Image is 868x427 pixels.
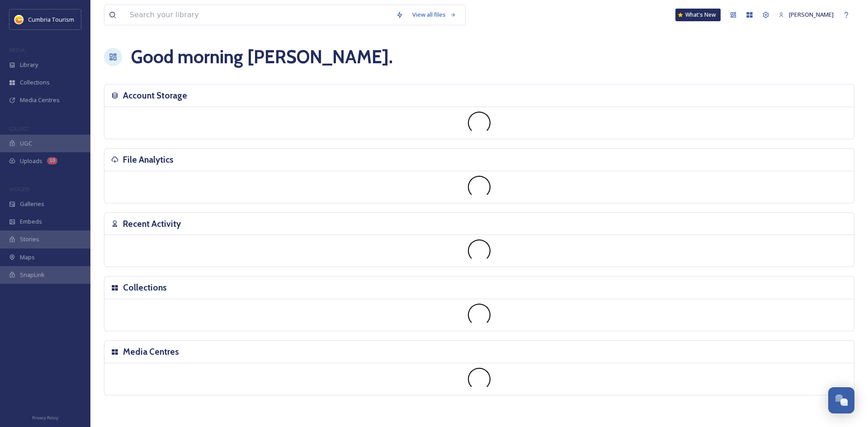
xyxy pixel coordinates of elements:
[32,412,58,422] a: Privacy Policy
[789,10,834,19] span: [PERSON_NAME]
[774,6,838,23] a: [PERSON_NAME]
[20,253,35,262] span: Maps
[408,6,461,23] a: View all files
[675,9,721,21] a: What's New
[131,43,393,70] h1: Good morning [PERSON_NAME] .
[32,415,58,421] span: Privacy Policy
[9,186,30,192] span: WIDGETS
[20,235,39,244] span: Stories
[20,61,38,69] span: Library
[20,217,42,226] span: Embeds
[125,5,392,25] input: Search your library
[123,345,179,358] h3: Media Centres
[20,96,60,104] span: Media Centres
[123,281,167,294] h3: Collections
[123,217,181,230] h3: Recent Activity
[28,15,74,23] span: Cumbria Tourism
[20,139,32,148] span: UGC
[123,153,174,166] h3: File Analytics
[20,271,45,279] span: SnapLink
[9,125,28,132] span: COLLECT
[47,157,57,164] div: 10
[20,157,42,165] span: Uploads
[20,200,44,208] span: Galleries
[828,387,854,413] button: Open Chat
[123,89,187,102] h3: Account Storage
[20,78,50,87] span: Collections
[14,15,24,24] img: images.jpg
[9,47,25,53] span: MEDIA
